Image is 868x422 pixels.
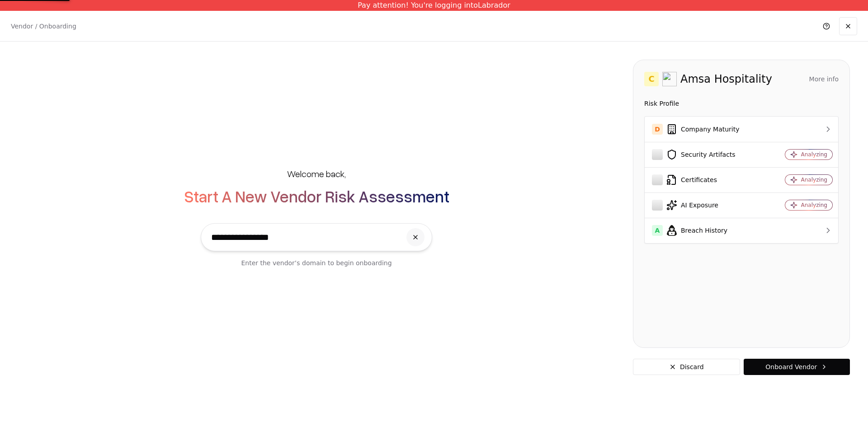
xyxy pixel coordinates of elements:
[652,124,663,135] div: D
[11,22,76,31] p: Vendor / Onboarding
[644,98,839,109] div: Risk Profile
[652,225,663,236] div: A
[744,359,850,375] button: Onboard Vendor
[652,174,760,185] div: Certificates
[680,72,772,86] div: Amsa Hospitality
[652,149,760,160] div: Security Artifacts
[801,151,827,158] div: Analyzing
[652,225,760,236] div: Breach History
[652,200,760,211] div: AI Exposure
[644,72,659,86] div: C
[652,124,760,135] div: Company Maturity
[662,72,677,86] img: Amsa Hospitality
[801,176,827,183] div: Analyzing
[801,202,827,209] div: Analyzing
[184,187,449,205] h2: Start A New Vendor Risk Assessment
[241,258,392,267] p: Enter the vendor’s domain to begin onboarding
[633,359,740,375] button: Discard
[287,167,346,180] h5: Welcome back,
[809,71,839,87] button: More info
